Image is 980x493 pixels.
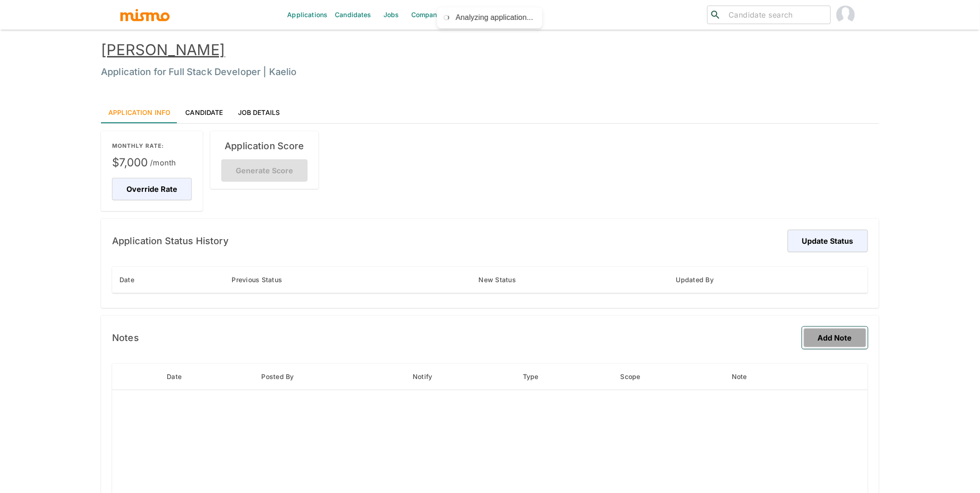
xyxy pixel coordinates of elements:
h6: Notes [112,330,139,345]
h6: Application Status History [112,234,229,248]
th: Updated By [669,267,868,293]
table: enhanced table [112,267,868,293]
h6: Application for Full Stack Developer | Kaelio [101,64,879,79]
span: $7,000 [112,155,192,170]
p: MONTHLY RATE: [112,142,192,150]
h6: Application Score [221,139,308,153]
span: /month [150,156,176,169]
button: Add Note [802,327,868,349]
th: Date [112,267,224,293]
a: Job Details [231,101,288,123]
a: [PERSON_NAME] [101,41,225,59]
img: logo [119,8,170,22]
div: Analyzing application... [456,13,533,23]
button: Update Status [788,230,868,252]
a: Application Info [101,101,178,123]
th: Note [724,364,821,390]
img: Carmen Vilachá [836,6,855,24]
th: Previous Status [224,267,471,293]
th: New Status [471,267,669,293]
button: Override Rate [112,178,192,200]
a: Candidate [178,101,230,123]
th: Notify [405,364,515,390]
th: Scope [613,364,724,390]
input: Candidate search [725,8,827,21]
th: Posted By [254,364,406,390]
th: Type [515,364,613,390]
th: Date [159,364,254,390]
